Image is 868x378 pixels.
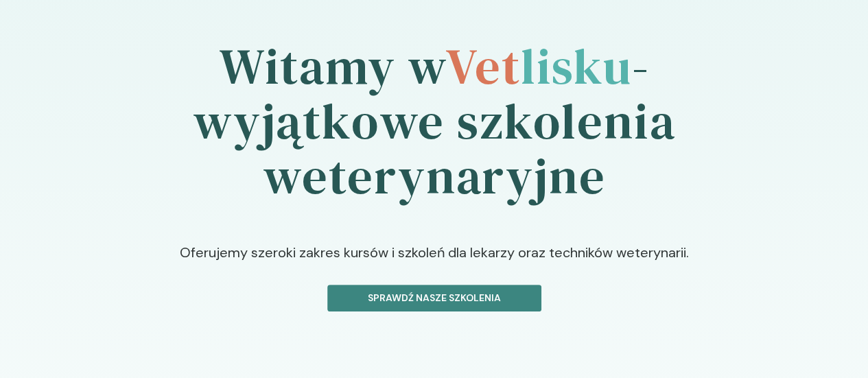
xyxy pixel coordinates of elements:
[521,32,632,100] span: lisku
[339,291,530,305] p: Sprawdź nasze szkolenia
[327,285,541,311] button: Sprawdź nasze szkolenia
[83,1,786,242] h1: Witamy w - wyjątkowe szkolenia weterynaryjne
[145,242,723,285] p: Oferujemy szeroki zakres kursów i szkoleń dla lekarzy oraz techników weterynarii.
[445,32,520,100] span: Vet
